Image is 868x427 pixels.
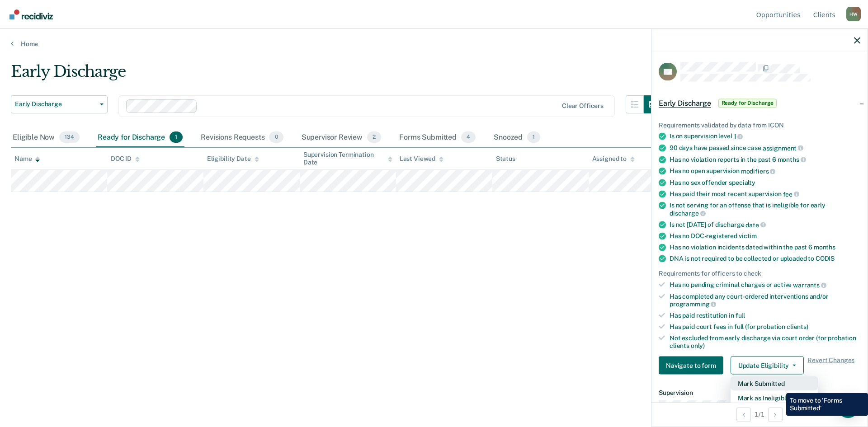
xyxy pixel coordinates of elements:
[729,178,755,186] span: specialty
[300,128,383,148] div: Supervisor Review
[670,221,860,229] div: Is not [DATE] of discharge
[670,281,860,289] div: Has no pending criminal charges or active
[846,7,861,21] button: Profile dropdown button
[670,255,860,263] div: DNA is not required to be collected or uploaded to
[562,102,604,110] div: Clear officers
[745,221,765,228] span: date
[461,131,476,143] span: 4
[670,300,716,308] span: programming
[659,270,860,277] div: Requirements for officers to check
[651,402,868,426] div: 1 / 1
[11,128,81,148] div: Eligible Now
[787,323,808,330] span: clients)
[670,155,860,164] div: Has no violation reports in the past 6
[659,389,860,397] dt: Supervision
[670,323,860,330] div: Has paid court fees in full (for probation
[670,232,860,240] div: Has no DOC-registered
[670,167,860,175] div: Has no open supervision
[739,232,757,239] span: victim
[670,190,860,198] div: Has paid their most recent supervision
[731,391,818,405] button: Mark as Ineligible
[734,133,743,140] span: 1
[718,99,777,108] span: Ready for Discharge
[111,155,140,163] div: DOC ID
[659,99,711,108] span: Early Discharge
[670,312,860,319] div: Has paid restitution in
[807,357,854,375] span: Revert Changes
[768,407,783,422] button: Next Opportunity
[492,128,542,148] div: Snoozed
[397,128,477,148] div: Forms Submitted
[96,128,184,148] div: Ready for Discharge
[736,312,745,319] span: full
[670,202,860,217] div: Is not serving for an offense that is ineligible for early
[778,156,806,163] span: months
[496,155,515,163] div: Status
[269,131,283,143] span: 0
[670,178,860,186] div: Has no sex offender
[651,89,868,117] div: Early DischargeReady for Discharge
[741,167,776,174] span: modifiers
[736,407,751,422] button: Previous Opportunity
[814,244,835,251] span: months
[207,155,259,163] div: Eligibility Date
[670,144,860,152] div: 90 days have passed since case
[731,376,818,405] div: Dropdown Menu
[199,128,285,148] div: Revisions Requests
[670,132,860,141] div: Is on supervision level
[15,100,96,108] span: Early Discharge
[691,342,705,349] span: only)
[592,155,635,163] div: Assigned to
[400,155,443,163] div: Last Viewed
[59,131,80,143] span: 134
[9,9,53,19] img: Recidiviz
[659,121,860,129] div: Requirements validated by data from ICON
[793,281,826,288] span: warrants
[527,131,540,143] span: 1
[303,151,392,166] div: Supervision Termination Date
[11,40,857,48] a: Home
[670,244,860,251] div: Has no violation incidents dated within the past 6
[816,255,835,262] span: CODIS
[837,396,859,418] div: Open Intercom Messenger
[367,131,381,143] span: 2
[659,357,723,375] button: Navigate to form
[670,209,706,216] span: discharge
[11,62,662,88] div: Early Discharge
[670,334,860,349] div: Not excluded from early discharge via court order (for probation clients
[731,357,804,375] button: Update Eligibility
[659,357,727,375] a: Navigate to form link
[846,7,861,21] div: H W
[14,155,40,163] div: Name
[731,376,818,391] button: Mark Submitted
[783,190,799,197] span: fee
[170,131,183,143] span: 1
[763,144,803,151] span: assignment
[670,292,860,308] div: Has completed any court-ordered interventions and/or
